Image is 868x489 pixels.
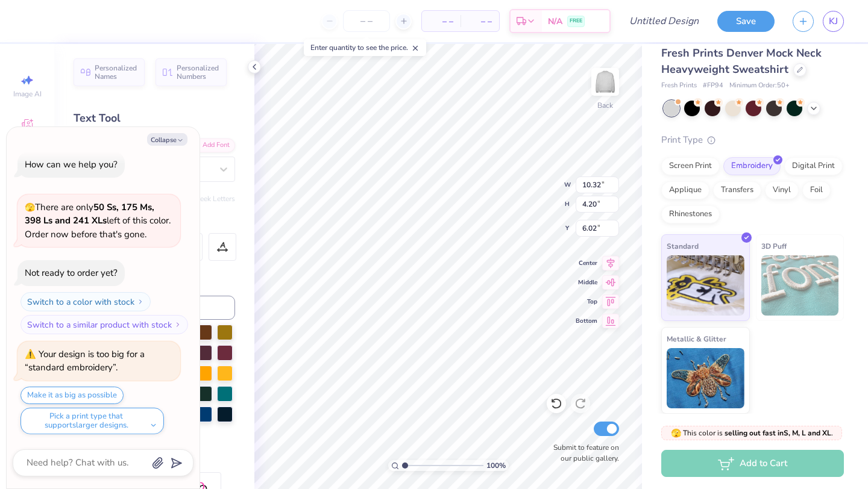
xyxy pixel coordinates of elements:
div: Screen Print [661,157,720,175]
div: Print Type [661,133,844,147]
div: Rhinestones [661,205,720,223]
button: Make it as big as possible [20,387,124,404]
span: Fresh Prints [661,81,697,91]
div: Applique [661,181,709,199]
div: Embroidery [723,157,781,175]
span: 100 % [486,460,506,471]
div: Not ready to order yet? [25,267,118,279]
span: Top [576,297,597,306]
span: # FP94 [703,81,723,91]
button: Pick a print type that supportslarger designs. [20,408,164,434]
button: Switch to a similar product with stock [20,315,188,334]
span: N/A [548,15,562,28]
button: Switch to a color with stock [20,292,151,311]
div: Digital Print [784,157,843,175]
span: Middle [576,278,597,287]
div: Vinyl [765,181,799,199]
span: KJ [829,14,838,28]
div: Enter quantity to see the price. [304,39,426,56]
label: Submit to feature on our public gallery. [547,442,619,464]
span: Fresh Prints Denver Mock Neck Heavyweight Sweatshirt [661,46,822,76]
img: Standard [667,255,744,316]
input: Untitled Design [620,9,708,33]
span: Minimum Order: 50 + [729,81,790,91]
span: Metallic & Glitter [667,332,726,345]
div: Back [597,100,613,111]
img: Switch to a color with stock [137,298,144,305]
div: How can we help you? [25,158,118,170]
span: FREE [570,17,582,25]
div: Add Font [187,139,235,152]
button: Collapse [147,133,187,146]
strong: selling out fast in S, M, L and XL [725,428,831,438]
span: 🫣 [25,202,35,213]
div: Text Tool [74,110,235,126]
img: 3D Puff [761,255,839,316]
span: – – [468,15,492,28]
span: Center [576,259,597,267]
span: Personalized Names [95,64,137,81]
span: 3D Puff [761,240,787,252]
span: Personalized Numbers [177,64,219,81]
span: Standard [667,240,699,252]
img: Switch to a similar product with stock [174,321,181,328]
div: Foil [802,181,831,199]
div: Your design is too big for a “standard embroidery”. [25,348,145,374]
span: There are only left of this color. Order now before that's gone. [25,201,171,240]
a: KJ [823,11,844,32]
span: This color is . [671,428,833,438]
img: Back [593,70,617,94]
img: Metallic & Glitter [667,348,744,408]
span: 🫣 [671,428,681,439]
input: – – [343,10,390,32]
span: Image AI [13,89,42,99]
div: Transfers [713,181,761,199]
button: Save [717,11,775,32]
span: Bottom [576,317,597,325]
span: – – [429,15,453,28]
